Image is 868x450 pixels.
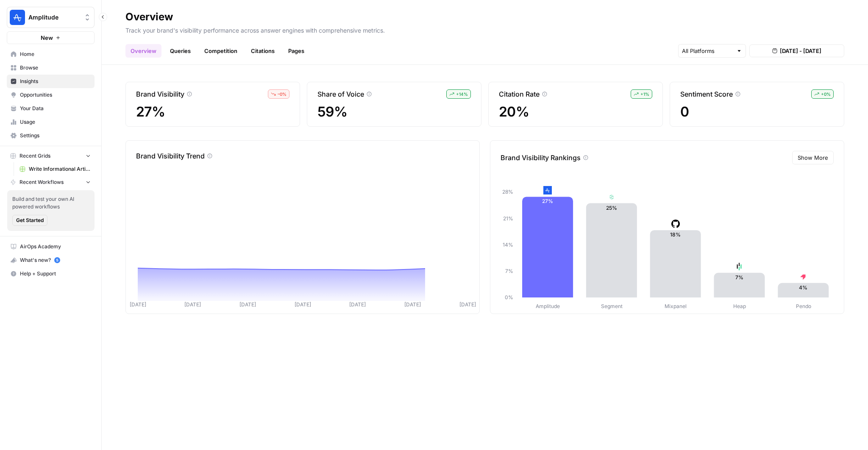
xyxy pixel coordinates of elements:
[7,75,95,88] a: Insights
[640,91,649,97] span: + 1 %
[130,301,146,308] tspan: [DATE]
[536,303,560,309] tspan: Amplitude
[125,24,844,35] p: Track your brand's visibility performance across answer engines with comprehensive metrics.
[503,242,513,248] tspan: 14%
[20,50,91,58] span: Home
[780,47,821,55] span: [DATE] - [DATE]
[680,104,834,119] span: 0
[670,231,681,238] text: 18%
[542,198,553,204] text: 27%
[136,104,289,119] span: 27%
[184,301,201,308] tspan: [DATE]
[665,303,687,309] tspan: Mixpanel
[7,240,95,253] a: AirOps Academy
[283,44,309,58] a: Pages
[54,257,60,263] a: 5
[798,153,828,162] span: Show More
[29,165,91,173] span: Write Informational Article
[501,153,581,163] p: Brand Visibility Rankings
[165,44,196,58] a: Queries
[607,193,616,201] img: sy286mhi969bcwyjwwimc37612sd
[502,189,513,195] tspan: 28%
[7,47,95,61] a: Home
[456,91,468,97] span: + 14 %
[499,104,652,119] span: 20%
[41,33,53,42] span: New
[733,303,746,309] tspan: Heap
[349,301,366,308] tspan: [DATE]
[7,61,95,75] a: Browse
[671,219,680,228] img: 72wg85i9l66rdax130zrlwimfesw
[20,105,91,112] span: Your Data
[682,47,733,55] input: All Platforms
[749,44,844,57] button: [DATE] - [DATE]
[7,267,95,281] button: Help + Support
[20,91,91,99] span: Opportunities
[499,89,540,99] p: Citation Rate
[821,91,831,97] span: + 0 %
[792,151,834,164] button: Show More
[278,91,287,97] span: – 0 %
[505,294,513,300] tspan: 0%
[459,301,476,308] tspan: [DATE]
[7,176,95,189] button: Recent Workflows
[7,115,95,129] a: Usage
[735,262,743,271] img: hdko13hyuhwg1mhygqh90h4cqepu
[20,270,91,278] span: Help + Support
[7,129,95,142] a: Settings
[199,44,242,58] a: Competition
[680,89,733,99] p: Sentiment Score
[543,186,552,194] img: b2fazibalt0en05655e7w9nio2z4
[7,88,95,102] a: Opportunities
[7,7,95,28] button: Workspace: Amplitude
[16,162,95,176] a: Write Informational Article
[125,10,173,24] div: Overview
[19,152,50,160] span: Recent Grids
[317,89,364,99] p: Share of Voice
[505,268,513,274] tspan: 7%
[125,44,161,58] a: Overview
[28,13,80,22] span: Amplitude
[606,205,617,211] text: 25%
[404,301,421,308] tspan: [DATE]
[20,78,91,85] span: Insights
[799,284,807,291] text: 4%
[503,215,513,222] tspan: 21%
[20,118,91,126] span: Usage
[12,215,47,226] button: Get Started
[19,178,64,186] span: Recent Workflows
[735,274,743,281] text: 7%
[799,272,807,281] img: piswy9vrvpur08uro5cr7jpu448u
[7,31,95,44] button: New
[56,258,58,262] text: 5
[246,44,280,58] a: Citations
[7,254,94,267] div: What's new?
[796,303,811,309] tspan: Pendo
[7,150,95,162] button: Recent Grids
[136,151,205,161] p: Brand Visibility Trend
[295,301,311,308] tspan: [DATE]
[12,195,89,211] span: Build and test your own AI powered workflows
[7,102,95,115] a: Your Data
[20,243,91,250] span: AirOps Academy
[20,132,91,139] span: Settings
[7,253,95,267] button: What's new? 5
[20,64,91,72] span: Browse
[16,217,44,224] span: Get Started
[317,104,471,119] span: 59%
[136,89,184,99] p: Brand Visibility
[601,303,623,309] tspan: Segment
[10,10,25,25] img: Amplitude Logo
[239,301,256,308] tspan: [DATE]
